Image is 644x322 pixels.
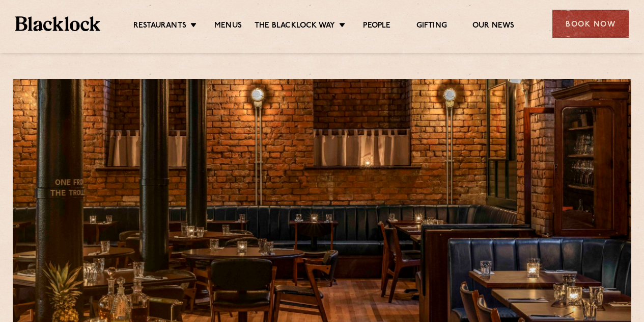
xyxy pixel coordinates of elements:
[255,21,335,32] a: The Blacklock Way
[416,21,447,32] a: Gifting
[15,16,100,31] img: BL_Textured_Logo-footer-cropped.svg
[552,10,629,38] div: Book Now
[214,21,242,32] a: Menus
[363,21,390,32] a: People
[133,21,186,32] a: Restaurants
[472,21,515,32] a: Our News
